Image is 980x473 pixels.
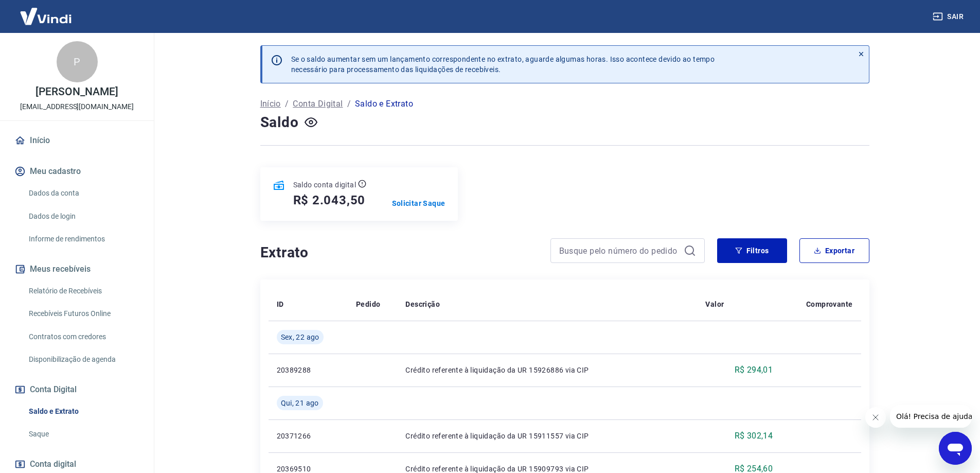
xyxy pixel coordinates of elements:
[285,98,289,110] p: /
[12,160,141,183] button: Meu cadastro
[799,238,869,263] button: Exportar
[865,407,886,428] iframe: Fechar mensagem
[717,238,787,263] button: Filtros
[6,7,86,15] span: Olá! Precisa de ajuda?
[939,432,972,465] iframe: Botão para abrir a janela de mensagens
[405,431,689,441] p: Crédito referente à liquidação da UR 15911557 via CIP
[356,299,380,309] p: Pedido
[260,112,299,133] h4: Saldo
[277,299,284,309] p: ID
[806,299,852,309] p: Comprovante
[25,349,141,370] a: Disponibilização de agenda
[291,54,715,75] p: Se o saldo aumentar sem um lançamento correspondente no extrato, aguarde algumas horas. Isso acon...
[25,229,141,250] a: Informe de rendimentos
[25,206,141,227] a: Dados de login
[355,98,413,110] p: Saldo e Extrato
[12,129,141,152] a: Início
[405,299,440,309] p: Descrição
[25,401,141,422] a: Saldo e Extrato
[931,7,968,26] button: Sair
[405,365,689,375] p: Crédito referente à liquidação da UR 15926886 via CIP
[25,281,141,302] a: Relatório de Recebíveis
[25,303,141,324] a: Recebíveis Futuros Online
[281,398,319,408] span: Qui, 21 ago
[293,180,357,190] p: Saldo conta digital
[12,258,141,281] button: Meus recebíveis
[12,378,141,401] button: Conta Digital
[57,41,98,82] div: P
[293,192,366,208] h5: R$ 2.043,50
[735,430,773,442] p: R$ 302,14
[705,299,724,309] p: Valor
[277,365,340,375] p: 20389288
[559,243,680,258] input: Busque pelo número do pedido
[281,332,319,342] span: Sex, 22 ago
[25,326,141,347] a: Contratos com credores
[35,86,118,97] p: [PERSON_NAME]
[293,98,343,110] a: Conta Digital
[25,183,141,204] a: Dados da conta
[277,431,340,441] p: 20371266
[260,242,538,263] h4: Extrato
[890,405,972,428] iframe: Mensagem da empresa
[392,198,446,208] a: Solicitar Saque
[347,98,351,110] p: /
[735,364,773,376] p: R$ 294,01
[12,1,79,32] img: Vindi
[260,98,281,110] a: Início
[20,101,134,112] p: [EMAIL_ADDRESS][DOMAIN_NAME]
[30,457,76,471] span: Conta digital
[25,424,141,445] a: Saque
